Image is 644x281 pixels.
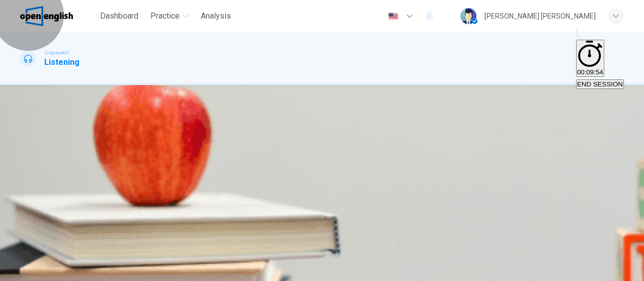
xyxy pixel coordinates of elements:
[100,10,138,22] span: Dashboard
[44,49,69,56] span: Linguaskill
[576,40,604,77] button: 00:09:54
[485,10,596,22] div: [PERSON_NAME] [PERSON_NAME]
[20,6,96,26] a: OpenEnglish logo
[460,8,476,24] img: Profile picture
[201,10,231,22] span: Analysis
[197,7,235,25] button: Analysis
[577,80,623,88] span: END SESSION
[577,68,603,76] span: 00:09:54
[146,7,193,25] button: Practice
[44,56,79,68] h1: Listening
[20,6,73,26] img: OpenEnglish logo
[576,79,624,89] button: END SESSION
[576,28,624,40] div: Mute
[576,40,624,78] div: Hide
[96,7,142,25] button: Dashboard
[387,13,399,20] img: en
[150,10,180,22] span: Practice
